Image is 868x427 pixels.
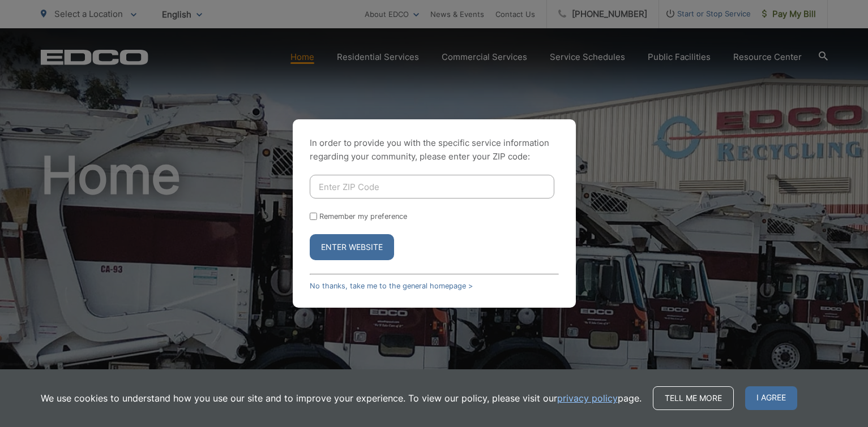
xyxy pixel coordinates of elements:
input: Enter ZIP Code [310,175,554,199]
a: Tell me more [653,386,734,410]
span: I agree [745,386,797,410]
p: In order to provide you with the specific service information regarding your community, please en... [310,136,559,163]
p: We use cookies to understand how you use our site and to improve your experience. To view our pol... [41,391,642,405]
button: Enter Website [310,234,394,260]
label: Remember my preference [319,212,407,221]
a: privacy policy [557,391,618,405]
a: No thanks, take me to the general homepage > [310,282,473,290]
